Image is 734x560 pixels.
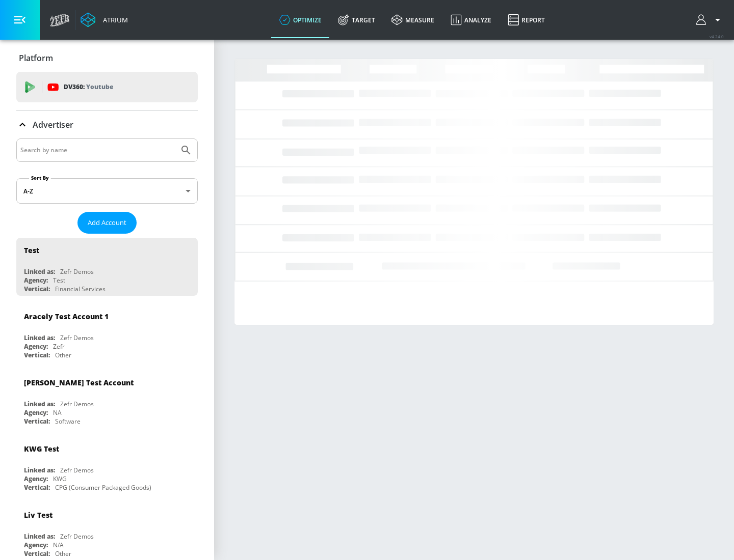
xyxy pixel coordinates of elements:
[16,436,198,494] div: KWG TestLinked as:Zefr DemosAgency:KWGVertical:CPG (Consumer Packaged Goods)
[16,72,198,102] div: DV360: Youtube
[24,444,59,454] div: KWG Test
[24,378,134,387] div: [PERSON_NAME] Test Account
[88,217,126,229] span: Add Account
[24,417,50,426] div: Vertical:
[60,532,94,541] div: Zefr Demos
[19,52,53,64] p: Platform
[24,276,48,285] div: Agency:
[20,144,175,157] input: Search by name
[16,370,198,428] div: [PERSON_NAME] Test AccountLinked as:Zefr DemosAgency:NAVertical:Software
[16,110,198,139] div: Advertiser
[24,549,50,558] div: Vertical:
[55,483,151,492] div: CPG (Consumer Packaged Goods)
[24,351,50,359] div: Vertical:
[24,245,39,255] div: Test
[24,312,109,321] div: Aracely Test Account 1
[53,541,64,549] div: N/A
[99,15,128,24] div: Atrium
[33,119,73,130] p: Advertiser
[271,2,330,38] a: optimize
[710,34,724,39] span: v 4.24.0
[86,81,113,92] p: Youtube
[16,178,198,204] div: A-Z
[24,333,55,342] div: Linked as:
[442,2,500,38] a: Analyze
[60,400,94,408] div: Zefr Demos
[29,175,51,181] label: Sort By
[24,541,48,549] div: Agency:
[53,474,67,483] div: KWG
[24,483,50,492] div: Vertical:
[81,12,128,27] a: Atrium
[383,2,442,38] a: measure
[77,212,137,234] button: Add Account
[16,238,198,296] div: TestLinked as:Zefr DemosAgency:TestVertical:Financial Services
[53,342,65,351] div: Zefr
[55,549,71,558] div: Other
[60,267,94,276] div: Zefr Demos
[53,276,65,285] div: Test
[60,333,94,342] div: Zefr Demos
[24,408,48,417] div: Agency:
[60,466,94,474] div: Zefr Demos
[24,510,53,520] div: Liv Test
[16,44,198,72] div: Platform
[55,285,106,293] div: Financial Services
[24,466,55,474] div: Linked as:
[53,408,62,417] div: NA
[330,2,383,38] a: Target
[24,474,48,483] div: Agency:
[16,304,198,362] div: Aracely Test Account 1Linked as:Zefr DemosAgency:ZefrVertical:Other
[24,267,55,276] div: Linked as:
[500,2,553,38] a: Report
[24,400,55,408] div: Linked as:
[24,285,50,293] div: Vertical:
[55,351,71,359] div: Other
[55,417,81,426] div: Software
[24,532,55,541] div: Linked as:
[24,342,48,351] div: Agency:
[64,81,113,93] p: DV360:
